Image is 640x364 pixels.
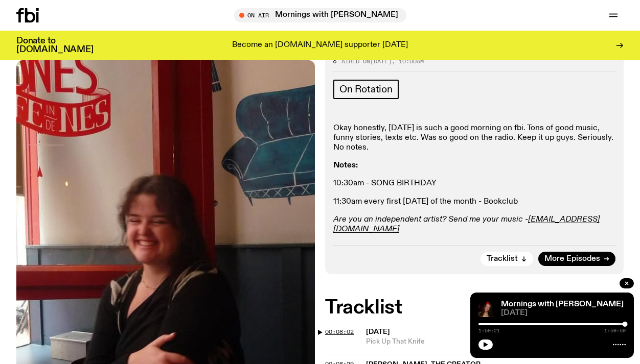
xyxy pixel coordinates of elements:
[333,124,615,153] p: Okay honestly, [DATE] is such a good morning on fbi. Tons of good music, funny stories, texts etc...
[16,37,94,54] h3: Donate to [DOMAIN_NAME]
[339,84,393,95] span: On Rotation
[325,329,354,335] button: 00:08:02
[370,57,392,65] span: [DATE]
[333,215,528,224] em: Are you an independent artist? Send me your music -
[544,255,600,263] span: More Episodes
[538,252,615,266] a: More Episodes
[604,328,626,333] span: 1:59:59
[478,328,500,333] span: 1:59:21
[234,8,406,22] button: On AirMornings with [PERSON_NAME]
[325,299,624,317] h2: Tracklist
[325,328,354,336] span: 00:08:02
[487,255,518,263] span: Tracklist
[333,80,399,99] a: On Rotation
[501,309,626,317] span: [DATE]
[232,41,408,50] p: Become an [DOMAIN_NAME] supporter [DATE]
[333,161,358,169] strong: Notes:
[366,328,390,335] span: [DATE]
[501,300,624,308] a: Mornings with [PERSON_NAME]
[333,197,615,207] p: 11:30am every first [DATE] of the month - Bookclub
[366,337,624,347] span: Pick Up That Knife
[333,179,615,188] p: 10:30am - SONG BIRTHDAY
[341,57,370,65] span: Aired on
[392,57,424,65] span: , 10:00am
[481,252,533,266] button: Tracklist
